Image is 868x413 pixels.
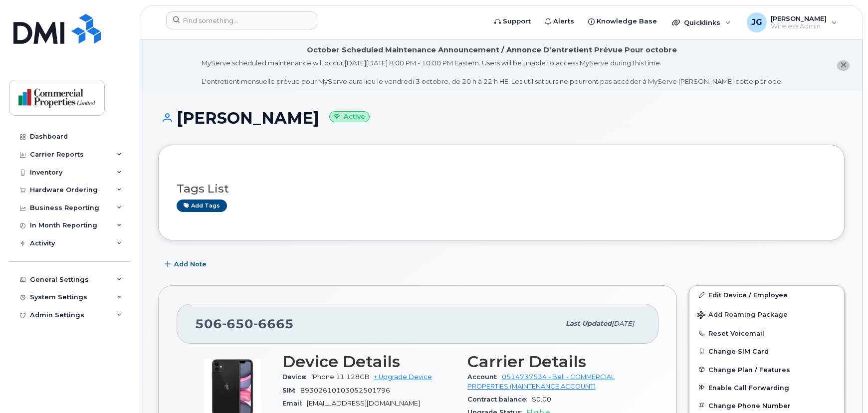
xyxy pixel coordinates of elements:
[158,109,845,127] h1: [PERSON_NAME]
[467,373,502,381] span: Account
[689,379,844,397] button: Enable Call Forwarding
[689,342,844,360] button: Change SIM Card
[222,316,253,331] span: 650
[177,200,227,212] a: Add tags
[202,58,783,86] div: MyServe scheduled maintenance will occur [DATE][DATE] 8:00 PM - 10:00 PM Eastern. Users will be u...
[282,353,455,371] h3: Device Details
[689,361,844,379] button: Change Plan / Features
[307,400,420,407] span: [EMAIL_ADDRESS][DOMAIN_NAME]
[566,320,612,327] span: Last updated
[467,396,532,403] span: Contract balance
[177,183,826,195] h3: Tags List
[697,311,788,320] span: Add Roaming Package
[708,366,790,373] span: Change Plan / Features
[374,373,432,381] a: + Upgrade Device
[612,320,634,327] span: [DATE]
[708,384,789,391] span: Enable Call Forwarding
[467,373,615,390] a: 0514737534 - Bell - COMMERCIAL PROPERTIES (MAINTENANCE ACCOUNT)
[158,255,215,273] button: Add Note
[253,316,294,331] span: 6665
[329,111,370,123] small: Active
[532,396,551,403] span: $0.00
[282,373,311,381] span: Device
[689,304,844,324] button: Add Roaming Package
[195,316,294,331] span: 506
[689,286,844,304] a: Edit Device / Employee
[282,400,307,407] span: Email
[311,373,370,381] span: iPhone 11 128GB
[837,60,850,71] button: close notification
[307,45,677,55] div: October Scheduled Maintenance Announcement / Annonce D'entretient Prévue Pour octobre
[174,259,207,269] span: Add Note
[300,387,390,394] span: 89302610103052501796
[689,324,844,342] button: Reset Voicemail
[467,353,641,371] h3: Carrier Details
[282,387,300,394] span: SIM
